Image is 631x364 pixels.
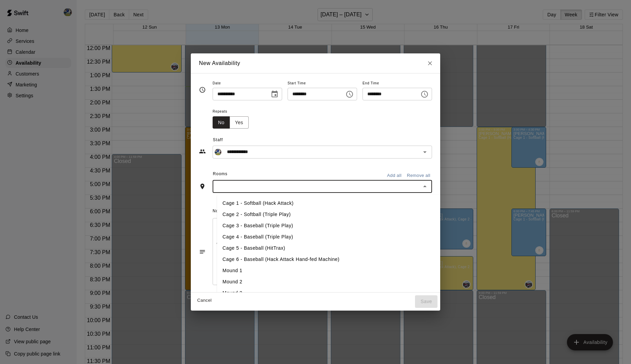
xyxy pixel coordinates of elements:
button: Choose date, selected date is Oct 17, 2025 [268,87,281,101]
li: Cage 4 - Baseball (Triple Play) [217,231,467,243]
span: Notes [213,209,225,213]
svg: Notes [199,248,206,255]
li: Mound 2 [217,276,467,287]
li: Cage 3 - Baseball (Triple Play) [217,220,467,231]
li: Cage 2 - Softball (Triple Play) [217,209,467,220]
span: Staff [213,135,432,146]
button: Add all [383,170,405,181]
svg: Rooms [199,183,206,190]
span: End Time [363,79,432,88]
svg: Timing [199,86,206,93]
span: Repeats [213,107,254,116]
h6: New Availability [199,59,240,68]
img: Brandon Gold [215,149,221,155]
button: Undo [214,220,226,232]
button: No [213,116,230,129]
button: Open [420,147,430,157]
svg: Staff [199,148,206,155]
button: Choose time, selected time is 3:00 PM [343,87,356,101]
button: Close [420,182,430,191]
span: Date [213,79,282,88]
li: Mound 3 [217,287,467,299]
button: Cancel [194,295,215,306]
button: Close [424,57,436,69]
button: Remove all [405,170,432,181]
button: Choose time, selected time is 5:30 PM [418,87,431,101]
div: outlined button group [213,116,249,129]
li: Cage 6 - Baseball (Hack Attack Hand-fed Machine) [217,254,467,265]
button: Yes [230,116,249,129]
li: Mound 1 [217,265,467,276]
li: Cage 1 - Softball (Hack Attack) [217,198,467,209]
span: Rooms [213,171,228,176]
li: Cage 5 - Baseball (HitTrax) [217,243,467,254]
span: Start Time [288,79,357,88]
